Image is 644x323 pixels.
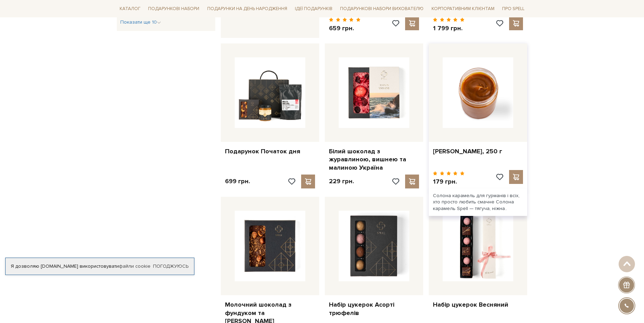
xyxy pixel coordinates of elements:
a: Набір цукерок Весняний [433,301,523,309]
p: 659 грн. [329,24,361,32]
p: 1 799 грн. [433,24,465,32]
a: Каталог [117,3,143,14]
a: Про Spell [499,3,527,14]
a: Білий шоколад з журавлиною, вишнею та малиною Україна [329,147,419,172]
button: Показати ще 10 [120,19,161,26]
a: Ідеї подарунків [292,3,335,14]
a: Подарункові набори [145,3,202,14]
a: Подарункові набори вихователю [337,3,426,15]
p: 699 грн. [225,177,250,185]
span: Показати ще 10 [120,19,161,25]
p: 229 грн. [329,177,354,185]
a: файли cookie [119,263,151,269]
div: Солона карамель для гурманів і всіх, хто просто любить смачне Солона карамель Spell — тягуча, ніж... [429,188,527,216]
a: Корпоративним клієнтам [429,3,497,15]
p: 179 грн. [433,178,465,186]
a: Погоджуюсь [153,263,188,269]
a: Подарунок Початок дня [225,147,315,155]
div: Я дозволяю [DOMAIN_NAME] використовувати [6,263,194,269]
a: [PERSON_NAME], 250 г [433,147,523,155]
a: Набір цукерок Асорті трюфелів [329,301,419,317]
img: Карамель солона, 250 г [443,57,513,128]
a: Подарунки на День народження [204,3,290,14]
